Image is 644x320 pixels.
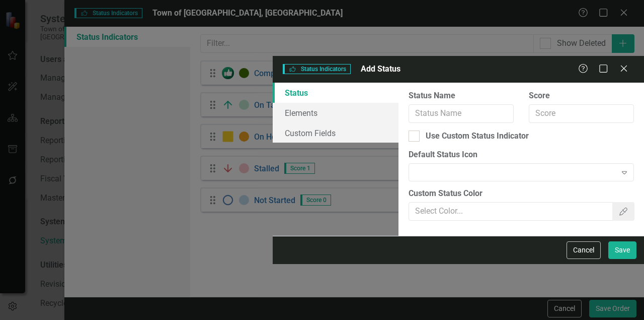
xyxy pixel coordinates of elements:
span: Status Indicators [283,64,351,74]
input: Score [529,104,634,123]
label: Status Name [409,90,514,102]
a: Status [273,83,398,103]
label: Score [529,90,634,102]
button: Save [608,241,636,259]
input: Select Color... [409,202,613,221]
div: Use Custom Status Indicator [426,131,529,142]
button: Cancel [567,241,601,259]
span: Add Status [361,64,400,74]
a: Elements [273,103,398,123]
label: Custom Status Color [409,188,634,200]
label: Default Status Icon [409,149,634,161]
a: Custom Fields [273,123,398,143]
input: Status Name [409,104,514,123]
